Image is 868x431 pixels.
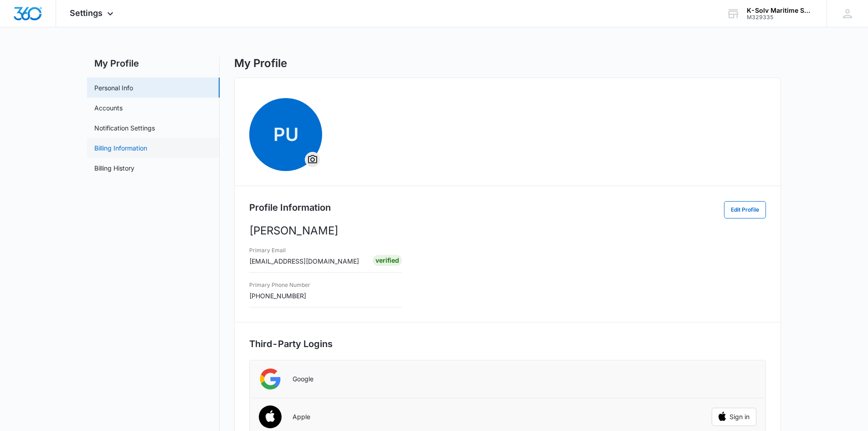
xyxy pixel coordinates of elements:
button: Sign in [712,408,756,426]
span: PU [249,98,322,171]
h3: Primary Phone Number [249,281,310,289]
p: Google [293,375,313,383]
span: [EMAIL_ADDRESS][DOMAIN_NAME] [249,257,359,265]
h1: My Profile [234,57,287,70]
h2: Third-Party Logins [249,337,766,351]
div: Verified [373,255,402,266]
button: Edit Profile [724,201,766,218]
button: Overflow Menu [305,152,320,167]
p: [PERSON_NAME] [249,223,766,239]
iframe: Sign in with Google Button [707,369,761,389]
p: Apple [293,413,310,421]
div: [PHONE_NUMBER] [249,279,310,301]
a: Billing Information [94,143,147,153]
h2: Profile Information [249,201,331,214]
a: Accounts [94,103,123,113]
span: PUOverflow Menu [249,98,322,171]
span: Settings [70,8,103,18]
a: Notification Settings [94,123,155,133]
h3: Primary Email [249,246,359,254]
div: account name [747,7,813,14]
a: Personal Info [94,83,133,93]
div: account id [747,14,813,21]
a: Billing History [94,163,134,173]
img: Google [259,368,282,390]
h2: My Profile [87,57,220,70]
